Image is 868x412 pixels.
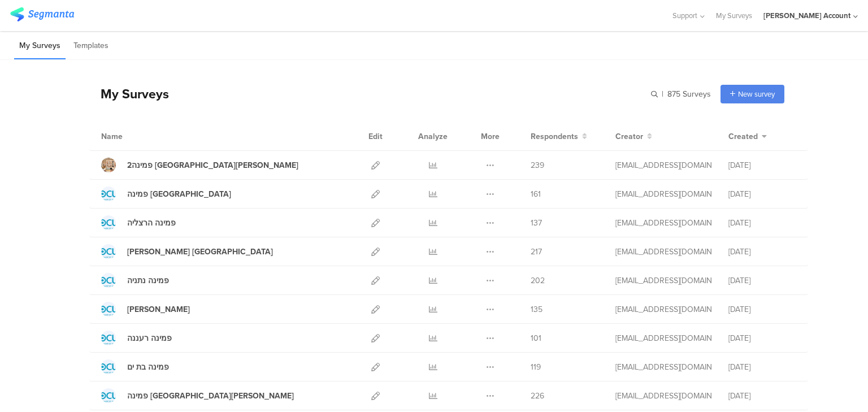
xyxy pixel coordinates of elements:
div: 2פמינה פתח תקווה [127,159,298,171]
span: Created [728,131,758,142]
div: odelya@ifocus-r.com [615,188,711,200]
button: Respondents [531,131,587,142]
div: My Surveys [89,84,169,103]
a: [PERSON_NAME] [GEOGRAPHIC_DATA] [101,244,273,259]
div: [DATE] [728,332,796,344]
span: 239 [531,159,544,171]
span: Support [672,10,697,21]
div: Edit [363,122,388,150]
div: [DATE] [728,188,796,200]
span: 161 [531,188,541,200]
div: [DATE] [728,361,796,373]
img: segmanta logo [10,7,74,21]
a: פמינה בת ים [101,359,169,374]
span: 875 Surveys [667,88,711,100]
div: פמינה רעננה [127,332,172,344]
a: פמינה נתניה [101,273,169,288]
div: odelya@ifocus-r.com [615,361,711,373]
div: odelya@ifocus-r.com [615,303,711,315]
div: [DATE] [728,303,796,315]
div: Analyze [416,122,450,150]
div: [DATE] [728,217,796,229]
span: New survey [738,89,775,99]
span: 119 [531,361,541,373]
div: פמינה אשדוד [127,188,231,200]
span: Respondents [531,131,578,142]
div: [DATE] [728,246,796,258]
a: פמינה [GEOGRAPHIC_DATA] [101,187,231,201]
div: odelya@ifocus-r.com [615,246,711,258]
a: פמינה רעננה [101,331,172,345]
div: odelya@ifocus-r.com [615,217,711,229]
span: 217 [531,246,542,258]
span: 135 [531,303,542,315]
span: 101 [531,332,541,344]
div: Name [101,131,169,142]
span: Creator [615,131,643,142]
a: פמינה הרצליה [101,215,176,230]
span: | [660,88,665,100]
div: More [478,122,502,150]
span: 226 [531,390,544,402]
a: פמינה [GEOGRAPHIC_DATA][PERSON_NAME] [101,388,294,403]
a: 2פמינה [GEOGRAPHIC_DATA][PERSON_NAME] [101,158,298,172]
div: [DATE] [728,159,796,171]
div: odelya@ifocus-r.com [615,275,711,287]
li: My Surveys [14,33,66,59]
div: פמינה בת ים [127,361,169,373]
div: פמינה פתח תקווה [127,390,294,402]
span: 202 [531,275,545,287]
div: פמינה נתניה [127,275,169,287]
div: odelya@ifocus-r.com [615,159,711,171]
button: Creator [615,131,652,142]
div: פמינה הרצליה [127,217,176,229]
li: Templates [68,33,114,59]
div: [DATE] [728,275,796,287]
span: 137 [531,217,542,229]
div: פמינה גרנד קניון חיפה [127,246,273,258]
div: odelya@ifocus-r.com [615,390,711,402]
div: [PERSON_NAME] Account [763,10,850,21]
a: [PERSON_NAME] [101,302,190,316]
div: [DATE] [728,390,796,402]
button: Created [728,131,767,142]
div: odelya@ifocus-r.com [615,332,711,344]
div: פמינה אשקלון [127,303,190,315]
